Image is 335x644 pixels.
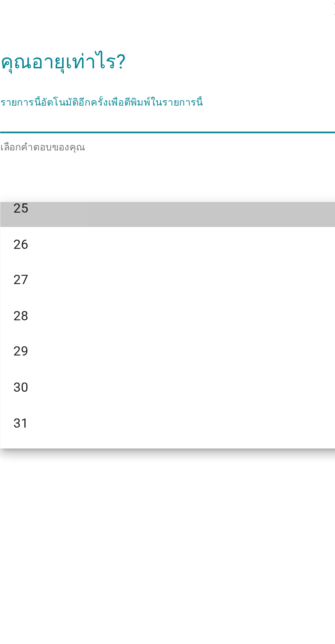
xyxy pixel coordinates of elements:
font: 28 [78,408,84,415]
font: 31 [78,453,84,460]
font: 27 [78,393,84,400]
font: 29 [78,423,84,430]
input: รายการนี้อัตโนมัติอีกครั้งเพื่อตีพิมพ์ในรายการนี้ [72,324,253,335]
font: 30 [78,438,84,445]
font: ภาษาไทย [211,277,235,284]
font: 26 [78,379,84,385]
font: คุณอายุเท่าไร? [72,301,124,311]
font: ลูกศรแบบดรอปดาวน์ [221,277,296,285]
font: 25 [78,364,84,370]
font: ลูกศรแบบดรอปดาวน์ [221,326,296,334]
font: เลือกคำตอบของคุณ [72,339,107,344]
